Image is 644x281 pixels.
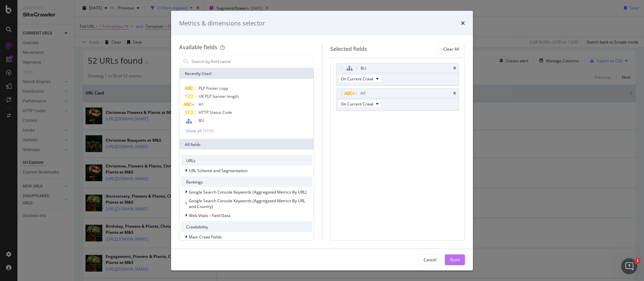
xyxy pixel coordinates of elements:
[418,254,442,265] button: Cancel
[189,234,222,239] span: Main Crawl Fields
[621,258,637,274] iframe: Intercom live chat
[438,44,465,54] button: Clear All
[181,155,312,166] div: URLs
[341,76,373,81] span: On Current Crawl
[361,65,366,72] div: BU
[341,101,373,107] span: On Current Crawl
[181,221,312,232] div: Crawlability
[461,19,465,27] div: times
[330,45,367,53] div: Selected fields
[179,139,314,150] div: All fields
[199,101,204,107] span: H1
[338,100,382,108] button: On Current Crawl
[179,19,265,27] div: Metrics & dimensions selector
[336,88,460,111] div: H1timesOn Current Crawl
[181,198,312,209] div: This group is disabled
[189,167,248,173] span: URL Scheme and Segmentation
[445,254,465,265] button: Build
[179,44,217,51] div: Available fields
[199,118,204,123] span: BU
[189,189,307,195] span: Google Search Console Keywords (Aggregated Metrics By URL)
[453,91,456,95] div: times
[424,257,436,262] div: Cancel
[189,212,230,218] span: Web Vitals - Field Data
[179,68,314,79] div: Recently Used
[450,257,460,262] div: Build
[202,128,214,134] div: ( 5 / 10 )
[443,46,459,52] div: Clear All
[199,110,232,115] span: HTTP Status Code
[189,198,305,209] span: Google Search Console Keywords (Aggregated Metrics By URL and Country)
[199,93,239,99] span: UK PLP banner length
[635,258,640,264] span: 1
[186,128,202,133] div: Show all
[336,63,460,86] div: BUtimesOn Current Crawl
[338,75,382,83] button: On Current Crawl
[199,85,228,91] span: PLP Footer copy
[361,90,366,97] div: H1
[453,66,456,70] div: times
[171,11,473,270] div: modal
[191,56,312,66] input: Search by field name
[181,177,312,187] div: Rankings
